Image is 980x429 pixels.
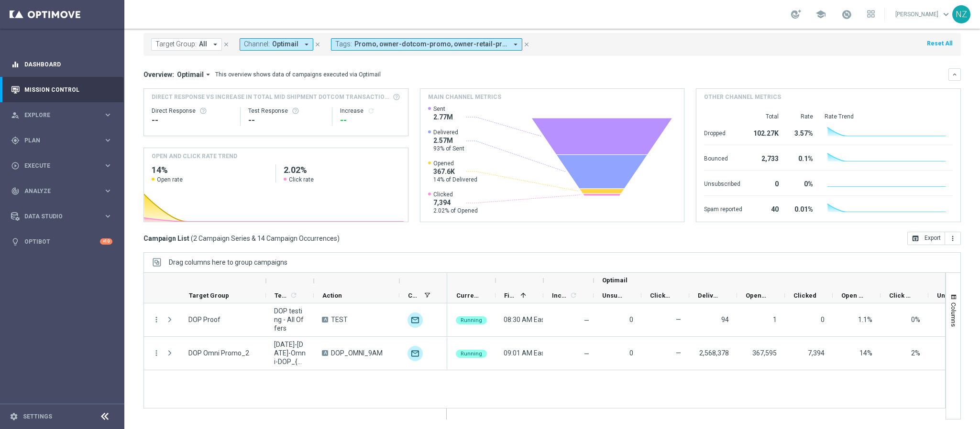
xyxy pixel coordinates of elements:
div: Press SPACE to select this row. [144,303,447,337]
i: open_in_browser [912,235,919,242]
span: Direct Response VS Increase In Total Mid Shipment Dotcom Transaction Amount [152,93,390,101]
button: Tags: Promo, owner-dotcom-promo, owner-retail-promo, promo arrow_drop_down [331,38,522,51]
a: Settings [23,414,52,419]
span: Running [461,317,482,323]
span: 14% of Delivered [433,176,477,183]
h4: OPEN AND CLICK RATE TREND [152,152,237,161]
div: track_changes Analyze keyboard_arrow_right [11,187,113,195]
span: Tags: [335,40,352,48]
div: 3.57% [790,125,813,140]
a: Optibot [24,229,100,254]
span: school [815,9,826,20]
div: Unsubscribed [704,175,742,191]
i: gps_fixed [11,136,20,145]
div: Row Groups [169,258,287,266]
span: Clicked & Responded [650,292,673,299]
div: Direct Response [152,107,232,115]
span: 94 [721,316,729,323]
span: Opened [433,160,477,167]
h4: Main channel metrics [428,93,501,101]
i: lightbulb [11,237,20,246]
div: 2,733 [754,150,779,165]
div: Mission Control [11,86,113,94]
i: play_circle_outline [11,161,20,170]
span: Sent [433,105,453,113]
div: Optimail [407,346,423,361]
button: more_vert [152,349,161,357]
span: — [676,349,681,357]
span: Data Studio [24,214,103,219]
span: Optimail [177,70,204,79]
span: Click Rate = Clicked / Opened [911,349,920,357]
span: 0 [629,349,633,357]
span: Target Group [189,292,229,299]
span: 2.57M [433,136,464,145]
i: refresh [290,291,297,299]
span: Action [322,292,342,299]
button: Data Studio keyboard_arrow_right [11,213,113,220]
span: Clicked [793,292,816,299]
span: Execute [24,163,103,169]
span: 367,595 [752,349,777,357]
span: Channel [408,292,420,299]
div: play_circle_outline Execute keyboard_arrow_right [11,162,113,170]
div: Optimail [407,312,423,328]
span: 7,394 [433,198,478,207]
button: Channel: Optimail arrow_drop_down [240,38,313,51]
span: Unsubscribed Rate [937,292,960,299]
button: person_search Explore keyboard_arrow_right [11,111,113,119]
span: Clicked [433,191,478,198]
span: Running [461,351,482,357]
button: Target Group: All arrow_drop_down [151,38,222,51]
span: Analyze [24,188,103,194]
div: Increase [340,107,400,115]
span: First Send Time [504,292,517,299]
a: [PERSON_NAME]keyboard_arrow_down [894,7,952,21]
div: 0.01% [790,201,813,216]
span: Click rate [289,176,314,183]
i: keyboard_arrow_right [103,186,112,195]
div: Dashboard [11,52,112,77]
span: Promo owner-dotcom-promo owner-retail-promo promo [354,40,507,48]
span: 10.10.25-Friday-Omni-DOP_{X}, 10.11.25-Satuday-Omni-DOP_{X}, 10.12.25-Sunday-Omni-DOP_{X}, 10.13.... [274,340,306,366]
span: 0 [629,316,633,323]
div: Spam reported [704,201,742,216]
colored-tag: Running [456,349,487,358]
div: Data Studio [11,212,103,221]
div: Plan [11,136,103,145]
div: Total [754,113,779,120]
i: more_vert [949,235,957,242]
span: A [322,317,328,322]
span: keyboard_arrow_down [941,9,951,20]
span: DOP Omni Promo_2 [188,349,249,357]
i: arrow_drop_down [211,40,220,49]
div: Mission Control [11,77,112,102]
i: settings [10,412,18,421]
h2: 14% [152,164,268,176]
span: Delivered [433,129,464,136]
span: Opened [746,292,769,299]
button: lightbulb Optibot +10 [11,238,113,246]
i: keyboard_arrow_down [951,71,958,78]
div: Rate Trend [825,113,953,120]
div: +10 [100,238,112,245]
i: keyboard_arrow_right [103,136,112,145]
span: Open Rate [841,292,864,299]
button: close [522,39,531,50]
div: 0% [790,175,813,191]
div: Bounced [704,150,742,165]
span: Current Status [456,292,479,299]
div: This overview shows data of campaigns executed via Optimail [215,70,381,79]
button: refresh [367,107,375,115]
span: Target Group: [155,40,197,48]
div: Test Response [248,107,325,115]
div: Optibot [11,229,112,254]
span: Unsubscribed [602,292,625,299]
span: Plan [24,138,103,143]
span: Delivered [698,292,721,299]
i: arrow_drop_down [511,40,520,49]
span: ) [337,234,340,243]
